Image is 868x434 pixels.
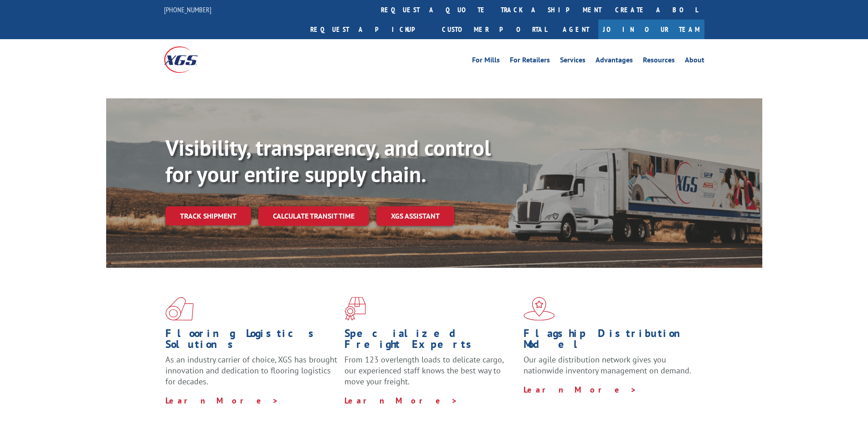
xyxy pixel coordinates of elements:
a: Learn More > [524,384,637,395]
a: Learn More > [165,395,279,406]
a: For Retailers [510,56,550,66]
img: xgs-icon-focused-on-flooring-red [344,297,366,321]
p: From 123 overlength loads to delicate cargo, our experienced staff knows the best way to move you... [344,354,517,395]
b: Visibility, transparency, and control for your entire supply chain. [165,133,491,188]
a: For Mills [472,56,500,66]
a: Resources [643,56,675,66]
span: Our agile distribution network gives you nationwide inventory management on demand. [524,354,691,376]
a: Request a pickup [303,20,435,39]
a: Track shipment [165,206,251,225]
h1: Flooring Logistics Solutions [165,328,338,354]
a: Advantages [596,56,633,66]
a: Customer Portal [435,20,554,39]
a: XGS ASSISTANT [376,206,454,226]
img: xgs-icon-total-supply-chain-intelligence-red [165,297,194,321]
a: Join Our Team [598,20,704,39]
a: Agent [554,20,598,39]
a: Services [560,56,586,66]
img: xgs-icon-flagship-distribution-model-red [524,297,555,321]
a: [PHONE_NUMBER] [164,5,211,14]
h1: Flagship Distribution Model [524,328,696,354]
a: About [685,56,704,66]
h1: Specialized Freight Experts [344,328,517,354]
a: Calculate transit time [258,206,369,226]
span: As an industry carrier of choice, XGS has brought innovation and dedication to flooring logistics... [165,354,337,387]
a: Learn More > [344,395,458,406]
